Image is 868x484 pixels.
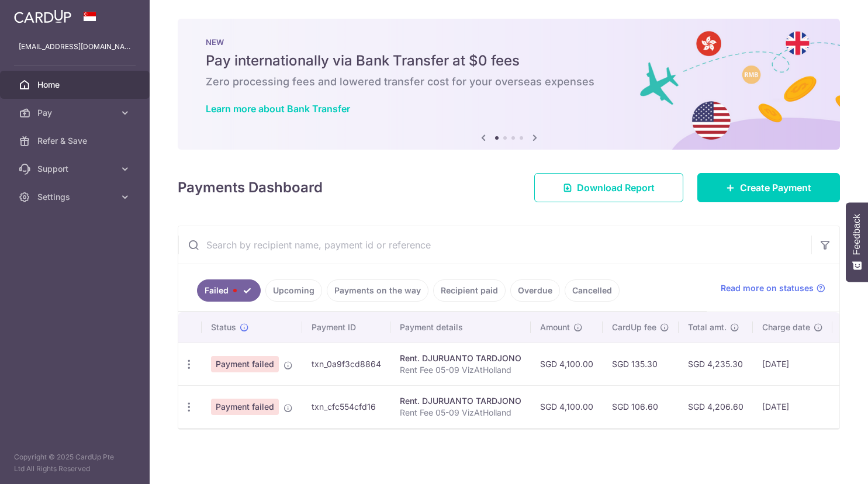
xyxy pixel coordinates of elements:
a: Payments on the way [327,279,428,302]
td: SGD 4,235.30 [679,343,753,385]
td: [DATE] [753,343,832,385]
a: Recipient paid [433,279,506,302]
p: Rent Fee 05-09 VizAtHolland [400,364,521,376]
h5: Pay internationally via Bank Transfer at $0 fees [206,51,812,70]
a: Create Payment [697,173,840,202]
a: Cancelled [565,279,620,302]
a: Learn more about Bank Transfer [206,103,350,115]
span: Create Payment [740,181,811,195]
a: Overdue [510,279,560,302]
th: Payment ID [302,312,390,343]
h4: Payments Dashboard [178,177,323,198]
span: Payment failed [211,356,279,372]
span: Support [37,163,115,175]
span: Total amt. [688,321,727,333]
span: Home [37,79,115,91]
td: txn_cfc554cfd16 [302,385,390,428]
span: Feedback [852,214,862,255]
td: SGD 4,100.00 [531,385,603,428]
td: SGD 135.30 [603,343,679,385]
div: Rent. DJURUANTO TARDJONO [400,395,521,407]
p: Rent Fee 05-09 VizAtHolland [400,407,521,419]
input: Search by recipient name, payment id or reference [178,226,811,264]
a: Failed [197,279,261,302]
td: SGD 4,206.60 [679,385,753,428]
span: CardUp fee [612,321,656,333]
span: Settings [37,191,115,203]
a: Upcoming [265,279,322,302]
img: CardUp [14,9,71,23]
td: SGD 106.60 [603,385,679,428]
p: [EMAIL_ADDRESS][DOMAIN_NAME] [19,41,131,53]
div: Rent. DJURUANTO TARDJONO [400,352,521,364]
span: Download Report [577,181,655,195]
span: Status [211,321,236,333]
button: Feedback - Show survey [846,202,868,282]
span: Amount [540,321,570,333]
img: Bank transfer banner [178,19,840,150]
th: Payment details [390,312,531,343]
span: Pay [37,107,115,119]
p: NEW [206,37,812,47]
span: Payment failed [211,399,279,415]
td: SGD 4,100.00 [531,343,603,385]
a: Download Report [534,173,683,202]
span: Read more on statuses [721,282,814,294]
td: [DATE] [753,385,832,428]
span: Refer & Save [37,135,115,147]
td: txn_0a9f3cd8864 [302,343,390,385]
a: Read more on statuses [721,282,825,294]
span: Charge date [762,321,810,333]
h6: Zero processing fees and lowered transfer cost for your overseas expenses [206,75,812,89]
